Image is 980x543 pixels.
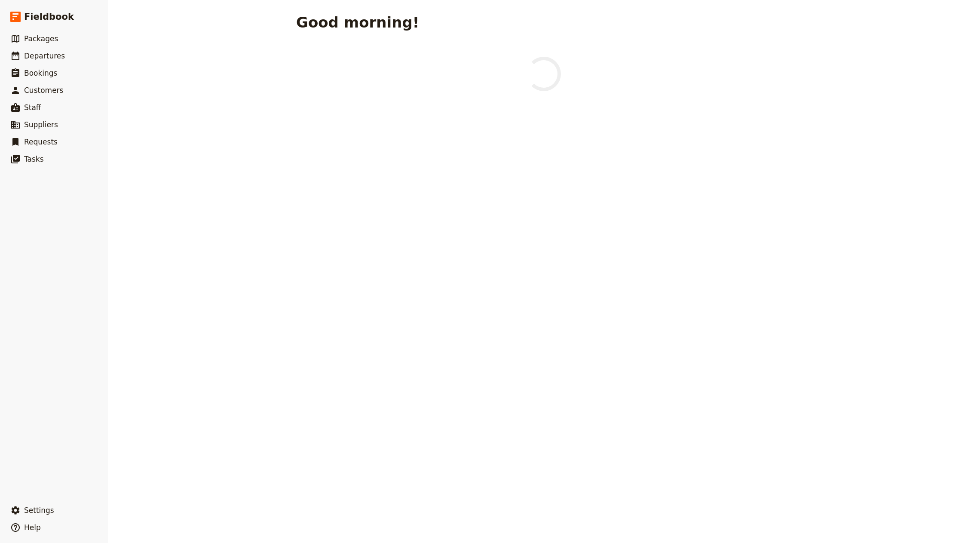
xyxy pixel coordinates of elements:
[24,138,58,146] span: Requests
[24,10,74,23] span: Fieldbook
[24,523,41,532] span: Help
[24,34,58,43] span: Packages
[24,103,41,112] span: Staff
[24,155,44,163] span: Tasks
[24,506,54,515] span: Settings
[24,69,57,77] span: Bookings
[296,14,419,31] h1: Good morning!
[24,86,63,95] span: Customers
[24,52,65,60] span: Departures
[24,120,58,129] span: Suppliers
